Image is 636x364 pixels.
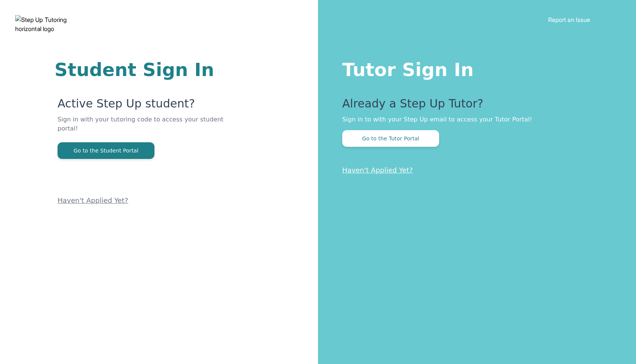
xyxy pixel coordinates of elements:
[342,58,606,79] h1: Tutor Sign In
[58,142,154,159] button: Go to the Student Portal
[58,115,227,142] p: Sign in with your tutoring code to access your student portal!
[342,135,439,142] a: Go to the Tutor Portal
[342,166,413,174] a: Haven't Applied Yet?
[342,115,606,124] p: Sign in to with your Step Up email to access your Tutor Portal!
[548,16,590,23] a: Report an Issue
[342,97,606,115] p: Already a Step Up Tutor?
[15,15,88,33] img: Step Up Tutoring horizontal logo
[58,97,227,115] p: Active Step Up student?
[55,61,227,79] h1: Student Sign In
[58,196,128,204] a: Haven't Applied Yet?
[58,147,154,154] a: Go to the Student Portal
[342,130,439,147] button: Go to the Tutor Portal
